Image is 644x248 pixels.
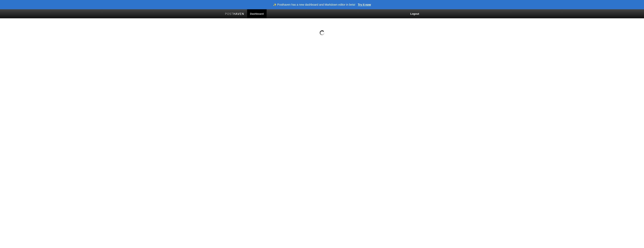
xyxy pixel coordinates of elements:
[320,30,325,35] img: Loading
[407,9,422,18] a: Logout
[247,9,267,18] a: Dashboard
[273,3,355,6] header: ✨ Posthaven has a new dashboard and Markdown editor in beta!
[358,3,371,6] a: Try it now
[225,13,244,16] img: Posthaven-bar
